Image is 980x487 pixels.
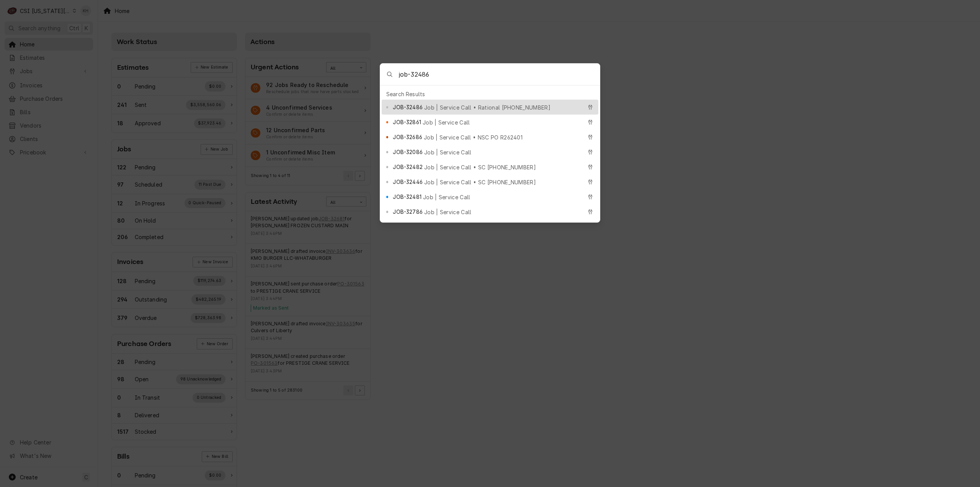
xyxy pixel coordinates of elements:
span: Job | Service Call [424,148,472,156]
input: Search anything [399,64,600,85]
span: JOB-32686 [393,133,422,141]
span: JOB-32481 [393,193,421,201]
div: Search Results [382,89,598,100]
span: JOB-32446 [393,178,422,186]
span: JOB-32486 [393,103,422,111]
span: Job | Service Call [423,118,470,126]
span: Job | Service Call • SC [PHONE_NUMBER] [424,163,536,171]
span: Job | Service Call • Rational [PHONE_NUMBER] [424,103,550,112]
span: Job | Service Call [424,208,472,216]
span: JOB-32482 [393,163,422,171]
span: Job | Service Call • NSC PO R262401 [424,133,523,141]
div: Global Command Menu [380,63,600,223]
span: JOB-32861 [393,118,421,126]
span: Job | Service Call [423,193,470,201]
span: JOB-32086 [393,148,422,156]
span: Job | Service Call • SC [PHONE_NUMBER] [424,178,536,186]
span: JOB-32786 [393,208,422,216]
